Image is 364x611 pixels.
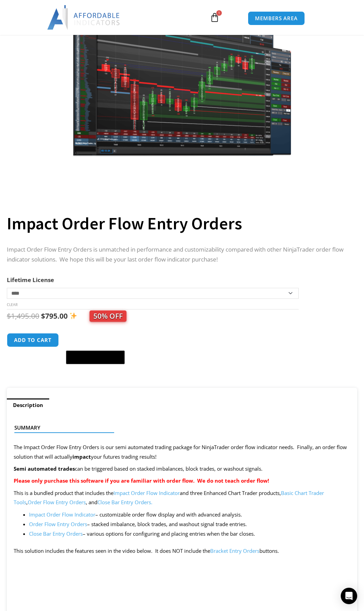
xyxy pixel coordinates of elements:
[7,333,59,347] button: Add to cart
[70,312,77,319] img: ✨
[14,465,75,472] strong: Semi automated trades
[14,477,269,484] strong: Please only purchase this software if you are familiar with order flow. We do not teach order flow!
[216,10,222,16] span: 1
[210,547,259,554] a: Bracket Entry Orders
[65,332,126,348] iframe: Secure express checkout frame
[29,510,350,520] li: – customizable order flow display and with advanced analysis.
[28,499,86,506] a: Order Flow Entry Orders
[7,245,350,265] p: Impact Order Flow Entry Orders is unmatched in performance and customizability compared with othe...
[66,351,125,364] button: Buy with GPay
[7,212,350,236] h1: Impact Order Flow Entry Orders
[14,488,350,508] p: This is a bundled product that includes the and three Enhanced Chart Trader products, , , and
[47,5,121,30] img: LogoAI | Affordable Indicators – NinjaTrader
[29,521,87,527] a: Order Flow Entry Orders
[113,489,180,496] a: Impact Order Flow Indicator
[41,311,45,321] span: $
[255,16,298,21] span: MEMBERS AREA
[72,453,91,460] strong: impact
[29,511,95,518] a: Impact Order Flow Indicator
[248,11,305,25] a: MEMBERS AREA
[90,310,126,322] span: 50% OFF
[29,529,350,539] li: – various options for configuring and placing entries when the bar closes.
[14,546,350,556] p: This solution includes the features seen in the video below. It does NOT include the buttons.
[41,311,68,321] bdi: 795.00
[7,311,39,321] bdi: 1,495.00
[29,520,350,529] li: – stacked imbalance, block trades, and washout signal trade entries.
[14,424,344,431] h4: Summary
[7,276,54,284] label: Lifetime License
[341,588,357,604] div: Open Intercom Messenger
[7,302,17,307] a: Clear options
[200,8,230,27] a: 1
[14,443,350,462] p: The Impact Order Flow Entry Orders is our semi automated trading package for NinjaTrader order fl...
[29,530,83,537] a: Close Bar Entry Orders
[97,499,151,506] a: Close Bar Entry Orders
[151,499,152,506] a: .
[7,398,49,412] a: Description
[14,464,350,474] p: can be triggered based on stacked imbalances, block trades, or washout signals.
[7,311,11,321] span: $
[7,368,350,374] iframe: PayPal Message 1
